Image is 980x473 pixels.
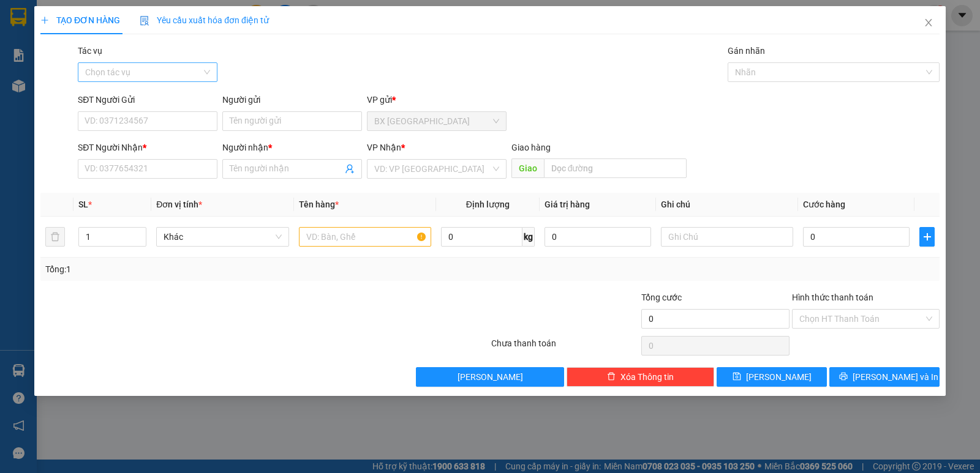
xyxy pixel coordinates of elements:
[374,112,499,130] span: BX Tân Châu
[919,227,935,247] button: plus
[545,227,651,247] input: 0
[458,370,523,384] span: [PERSON_NAME]
[140,16,149,26] img: icon
[45,227,65,247] button: delete
[466,199,510,209] span: Định lượng
[620,370,674,384] span: Xóa Thông tin
[156,199,202,209] span: Đơn vị tính
[416,367,563,387] button: [PERSON_NAME]
[511,143,551,152] span: Giao hàng
[140,15,269,25] span: Yêu cầu xuất hóa đơn điện tử
[78,46,102,56] label: Tác vụ
[367,143,401,152] span: VP Nhận
[567,367,714,387] button: deleteXóa Thông tin
[853,370,938,384] span: [PERSON_NAME] và In
[544,158,687,178] input: Dọc đường
[641,292,682,302] span: Tổng cước
[299,227,431,247] input: VD: Bàn, Ghế
[829,367,940,387] button: printer[PERSON_NAME] và In
[839,372,848,382] span: printer
[345,164,355,174] span: user-add
[733,372,741,382] span: save
[920,232,934,242] span: plus
[717,367,827,387] button: save[PERSON_NAME]
[545,199,590,209] span: Giá trị hàng
[40,15,120,25] span: TẠO ĐƠN HÀNG
[222,141,362,154] div: Người nhận
[78,93,217,106] div: SĐT Người Gửi
[607,372,616,382] span: delete
[45,263,379,276] div: Tổng: 1
[656,193,798,217] th: Ghi chú
[222,93,362,106] div: Người gửi
[661,227,793,247] input: Ghi Chú
[728,46,765,56] label: Gán nhãn
[299,199,339,209] span: Tên hàng
[911,6,946,40] button: Close
[490,337,640,358] div: Chưa thanh toán
[792,292,873,302] label: Hình thức thanh toán
[924,18,933,28] span: close
[746,370,812,384] span: [PERSON_NAME]
[164,228,281,246] span: Khác
[367,93,507,106] div: VP gửi
[511,158,544,178] span: Giao
[522,227,535,247] span: kg
[803,199,845,209] span: Cước hàng
[40,16,49,24] span: plus
[78,199,88,209] span: SL
[78,141,217,154] div: SĐT Người Nhận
